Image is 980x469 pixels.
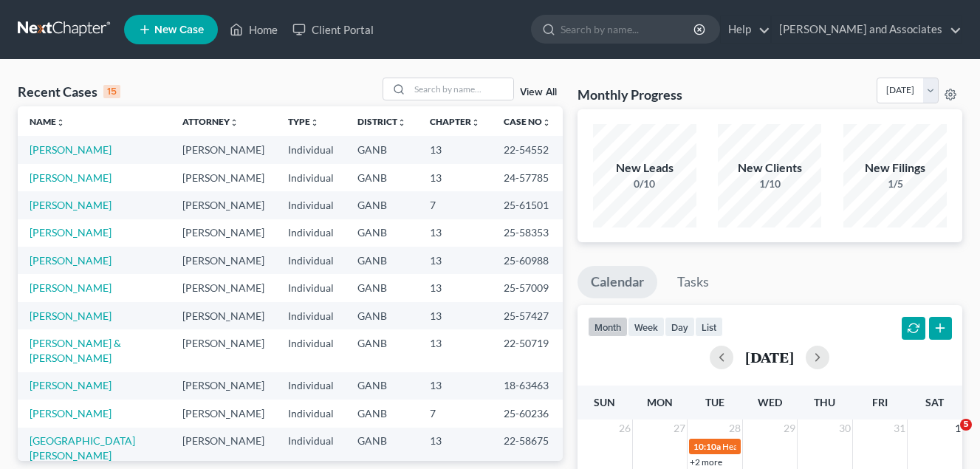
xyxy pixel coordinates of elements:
td: Individual [276,400,346,427]
td: 13 [418,329,492,372]
td: Individual [276,247,346,274]
a: Client Portal [285,16,381,43]
td: GANB [346,400,418,427]
span: Mon [647,396,673,408]
td: 13 [418,247,492,274]
div: 15 [103,85,120,98]
span: Sat [925,396,944,408]
input: Search by name... [561,16,696,43]
td: 13 [418,372,492,400]
span: Fri [872,396,888,408]
a: +2 more [690,456,722,468]
span: 29 [782,420,797,437]
i: unfold_more [397,118,406,127]
a: Typeunfold_more [288,116,319,127]
span: 30 [837,420,852,437]
td: 18-63463 [492,372,563,400]
div: New Leads [593,160,696,177]
span: Hearing for [PERSON_NAME] [722,441,837,452]
a: [GEOGRAPHIC_DATA][PERSON_NAME] [30,434,135,462]
td: 25-58353 [492,219,563,247]
a: [PERSON_NAME] [30,143,112,156]
td: Individual [276,302,346,329]
td: Individual [276,274,346,301]
td: 25-60236 [492,400,563,427]
span: Tue [705,396,724,408]
td: Individual [276,329,346,372]
i: unfold_more [230,118,239,127]
input: Search by name... [410,78,513,100]
td: 25-57427 [492,302,563,329]
span: 26 [617,420,632,437]
td: 25-57009 [492,274,563,301]
a: [PERSON_NAME] [30,407,112,420]
a: Case Nounfold_more [504,116,551,127]
span: Thu [814,396,835,408]
td: GANB [346,274,418,301]
td: Individual [276,136,346,163]
a: [PERSON_NAME] [30,226,112,239]
a: Home [222,16,285,43]
span: Wed [758,396,782,408]
i: unfold_more [471,118,480,127]
a: [PERSON_NAME] & [PERSON_NAME] [30,337,121,364]
td: Individual [276,219,346,247]
a: [PERSON_NAME] [30,199,112,211]
td: [PERSON_NAME] [171,302,276,329]
td: 13 [418,302,492,329]
td: [PERSON_NAME] [171,247,276,274]
td: Individual [276,372,346,400]
h2: [DATE] [745,349,794,365]
button: month [588,317,628,337]
td: [PERSON_NAME] [171,274,276,301]
td: 25-60988 [492,247,563,274]
td: [PERSON_NAME] [171,191,276,219]
span: 28 [727,420,742,437]
a: Tasks [664,266,722,298]
div: New Clients [718,160,821,177]
a: [PERSON_NAME] [30,171,112,184]
td: 22-50719 [492,329,563,372]
a: [PERSON_NAME] [30,379,112,391]
td: 13 [418,219,492,247]
div: New Filings [843,160,947,177]
td: GANB [346,302,418,329]
i: unfold_more [310,118,319,127]
i: unfold_more [542,118,551,127]
td: GANB [346,219,418,247]
a: Chapterunfold_more [430,116,480,127]
td: GANB [346,191,418,219]
td: Individual [276,191,346,219]
h3: Monthly Progress [578,86,682,103]
a: Help [721,16,770,43]
span: 10:10a [693,441,721,452]
a: [PERSON_NAME] [30,254,112,267]
span: 31 [892,420,907,437]
td: [PERSON_NAME] [171,219,276,247]
span: New Case [154,24,204,35]
button: day [665,317,695,337]
td: 22-54552 [492,136,563,163]
td: 7 [418,191,492,219]
a: Districtunfold_more [357,116,406,127]
td: 24-57785 [492,164,563,191]
td: 13 [418,164,492,191]
a: [PERSON_NAME] [30,281,112,294]
td: 13 [418,136,492,163]
a: [PERSON_NAME] and Associates [772,16,962,43]
div: 1/5 [843,177,947,191]
td: [PERSON_NAME] [171,164,276,191]
iframe: Intercom live chat [930,419,965,454]
td: GANB [346,329,418,372]
td: GANB [346,164,418,191]
td: GANB [346,136,418,163]
td: GANB [346,247,418,274]
span: 5 [960,419,972,431]
a: Attorneyunfold_more [182,116,239,127]
td: 7 [418,400,492,427]
td: GANB [346,372,418,400]
div: Recent Cases [18,83,120,100]
td: 13 [418,274,492,301]
span: 27 [672,420,687,437]
a: Calendar [578,266,657,298]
